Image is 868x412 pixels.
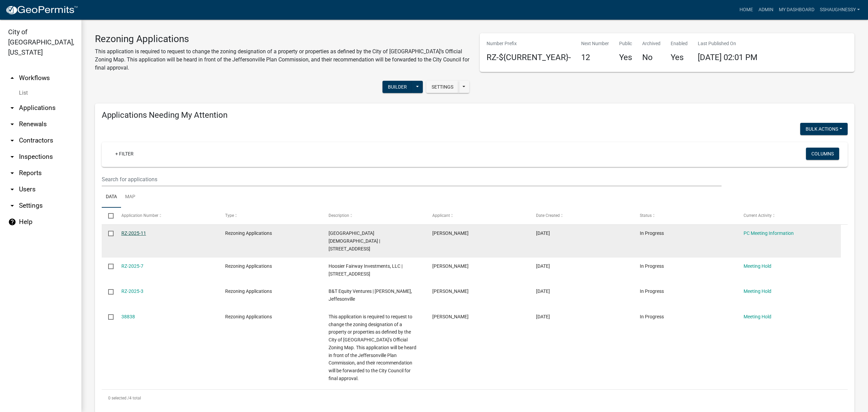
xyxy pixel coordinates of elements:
[640,314,664,319] span: In Progress
[8,120,16,128] i: arrow_drop_down
[756,3,776,16] a: Admin
[102,172,722,186] input: Search for applications
[432,213,450,218] span: Applicant
[817,3,863,16] a: sshaughnessy
[776,3,817,16] a: My Dashboard
[110,148,139,160] a: + Filter
[115,208,218,224] datatable-header-cell: Application Number
[536,230,550,236] span: 07/25/2025
[698,53,757,62] span: [DATE] 02:01 PM
[225,288,272,294] span: Rezoning Applications
[744,230,794,236] a: PC Meeting Information
[102,110,848,120] h4: Applications Needing My Attention
[640,213,652,218] span: Status
[619,40,632,47] p: Public
[225,213,234,218] span: Type
[108,396,129,400] span: 0 selected /
[737,208,841,224] datatable-header-cell: Current Activity
[121,263,143,269] a: RZ-2025-7
[744,213,772,218] span: Current Activity
[806,148,839,160] button: Columns
[487,40,571,47] p: Number Prefix
[581,53,609,62] h4: 12
[322,208,426,224] datatable-header-cell: Description
[581,40,609,47] p: Next Number
[487,53,571,62] h4: RZ-${CURRENT_YEAR}-
[426,81,459,93] button: Settings
[8,74,16,82] i: arrow_drop_up
[671,40,688,47] p: Enabled
[329,230,380,251] span: Little Flock Missionary Baptist Church | 3311 Holmans Lane, Jeffersonville, IN 47130
[426,208,530,224] datatable-header-cell: Applicant
[102,186,121,208] a: Data
[95,33,470,45] h3: Rezoning Applications
[642,53,660,62] h4: No
[640,288,664,294] span: In Progress
[737,3,756,16] a: Home
[432,263,469,269] span: Jason Copperwaite
[619,53,632,62] h4: Yes
[698,40,757,47] p: Last Published On
[225,314,272,319] span: Rezoning Applications
[95,48,470,72] p: This application is required to request to change the zoning designation of a property or propert...
[225,230,272,236] span: Rezoning Applications
[432,230,469,236] span: Jason Copperwaite
[8,185,16,193] i: arrow_drop_down
[642,40,660,47] p: Archived
[121,213,158,218] span: Application Number
[225,263,272,269] span: Rezoning Applications
[102,208,115,224] datatable-header-cell: Select
[536,263,550,269] span: 04/24/2025
[671,53,688,62] h4: Yes
[530,208,633,224] datatable-header-cell: Date Created
[382,81,412,93] button: Builder
[536,314,550,319] span: 04/21/2022
[744,288,771,294] a: Meeting Hold
[8,153,16,161] i: arrow_drop_down
[121,314,135,319] a: 38838
[218,208,322,224] datatable-header-cell: Type
[329,288,412,302] span: B&T Equity Ventures | Reeds Lane, Jeffesonville
[640,263,664,269] span: In Progress
[633,208,737,224] datatable-header-cell: Status
[329,263,402,277] span: Hoosier Fairway Investments, LLC | 1820 Charlestown PIke, Jeffersonville, IN 47130
[536,288,550,294] span: 03/04/2025
[8,202,16,210] i: arrow_drop_down
[8,136,16,145] i: arrow_drop_down
[744,263,771,269] a: Meeting Hold
[8,218,16,226] i: help
[8,104,16,112] i: arrow_drop_down
[102,390,848,407] div: 4 total
[744,314,771,319] a: Meeting Hold
[329,314,416,381] span: This application is required to request to change the zoning designation of a property or propert...
[432,314,469,319] span: MARK WINTERNHEIMER
[800,123,848,135] button: Bulk Actions
[432,288,469,294] span: Jason Copperwaite
[536,213,560,218] span: Date Created
[8,169,16,177] i: arrow_drop_down
[121,230,146,236] a: RZ-2025-11
[121,288,143,294] a: RZ-2025-3
[329,213,349,218] span: Description
[640,230,664,236] span: In Progress
[121,186,139,208] a: Map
